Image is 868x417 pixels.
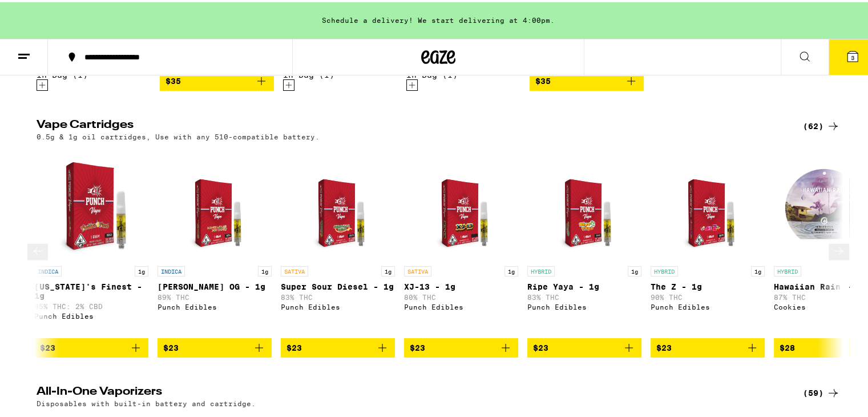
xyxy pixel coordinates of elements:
[404,280,518,289] p: XJ-13 - 1g
[535,74,551,83] span: $35
[404,301,518,308] div: Punch Edibles
[294,144,382,258] img: Punch Edibles - Super Sour Diesel - 1g
[37,131,320,138] p: 0.5g & 1g oil cartridges, Use with any 510-compatible battery.
[37,77,48,89] button: Increment
[281,291,395,299] p: 83% THC
[504,264,518,274] p: 1g
[527,336,641,355] button: Add to bag
[281,280,395,289] p: Super Sour Diesel - 1g
[34,336,148,355] button: Add to bag
[37,398,256,405] p: Disposables with built-in battery and cartridge.
[283,77,294,89] button: Increment
[533,341,548,350] span: $23
[165,74,181,83] span: $35
[404,144,518,336] a: Open page for XJ-13 - 1g from Punch Edibles
[404,336,518,355] button: Add to bag
[258,264,272,274] p: 1g
[381,264,395,274] p: 1g
[158,336,272,355] button: Add to bag
[406,77,418,89] button: Increment
[803,384,840,398] a: (59)
[34,264,62,274] p: INDICA
[651,291,765,299] p: 90% THC
[417,144,506,258] img: Punch Edibles - XJ-13 - 1g
[527,264,555,274] p: HYBRID
[158,264,185,274] p: INDICA
[774,264,801,274] p: HYBRID
[34,144,148,336] a: Open page for Florida's Finest - 1g from Punch Edibles
[530,69,644,89] button: Add to bag
[651,144,765,336] a: Open page for The Z - 1g from Punch Edibles
[158,291,272,299] p: 89% THC
[404,264,431,274] p: SATIVA
[527,280,641,289] p: Ripe Yaya - 1g
[34,300,148,308] p: 85% THC: 2% CBD
[163,341,179,350] span: $23
[281,264,308,274] p: SATIVA
[651,264,678,274] p: HYBRID
[404,291,518,299] p: 80% THC
[851,52,854,59] span: 3
[527,144,641,336] a: Open page for Ripe Yaya - 1g from Punch Edibles
[158,144,272,336] a: Open page for King Louie XII OG - 1g from Punch Edibles
[751,264,765,274] p: 1g
[37,117,784,131] h2: Vape Cartridges
[160,69,274,89] button: Add to bag
[780,341,795,350] span: $28
[34,310,148,318] div: Punch Edibles
[527,291,641,299] p: 83% THC
[651,301,765,308] div: Punch Edibles
[651,336,765,355] button: Add to bag
[286,341,302,350] span: $23
[527,301,641,308] div: Punch Edibles
[281,144,395,336] a: Open page for Super Sour Diesel - 1g from Punch Edibles
[664,144,752,258] img: Punch Edibles - The Z - 1g
[40,341,55,350] span: $23
[135,264,148,274] p: 1g
[281,301,395,308] div: Punch Edibles
[651,280,765,289] p: The Z - 1g
[656,341,672,350] span: $23
[34,144,148,258] img: Punch Edibles - Florida's Finest - 1g
[540,144,629,258] img: Punch Edibles - Ripe Yaya - 1g
[158,280,272,289] p: [PERSON_NAME] OG - 1g
[171,144,259,258] img: Punch Edibles - King Louie XII OG - 1g
[37,384,784,398] h2: All-In-One Vaporizers
[410,341,425,350] span: $23
[158,301,272,308] div: Punch Edibles
[628,264,641,274] p: 1g
[281,336,395,355] button: Add to bag
[803,117,840,131] a: (62)
[34,280,148,298] p: [US_STATE]'s Finest - 1g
